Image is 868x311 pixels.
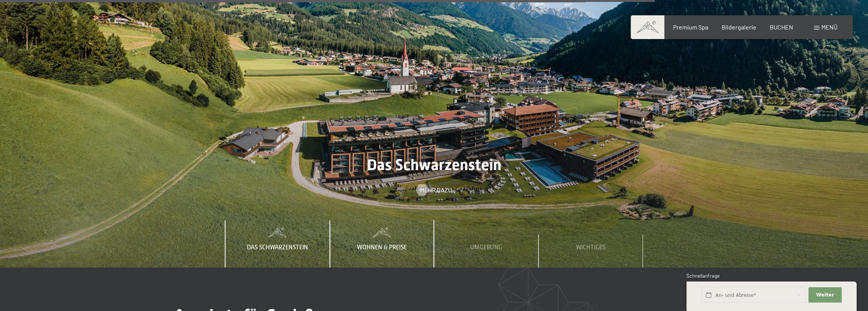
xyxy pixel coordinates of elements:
span: Das Schwarzenstein [367,156,501,174]
span: Umgebung [470,244,502,251]
a: Bildergalerie [722,23,756,31]
span: Mehr dazu [420,186,452,194]
span: Wichtiges [576,244,605,251]
span: Wohnen & Preise [357,244,407,251]
span: Das Schwarzenstein [247,244,308,251]
span: Weiter [816,291,834,298]
a: BUCHEN [770,23,793,31]
a: Mehr dazu [416,186,452,194]
span: Schnellanfrage [686,273,720,279]
a: Premium Spa [673,23,708,31]
span: Menü [821,23,837,31]
button: Weiter [808,287,841,303]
